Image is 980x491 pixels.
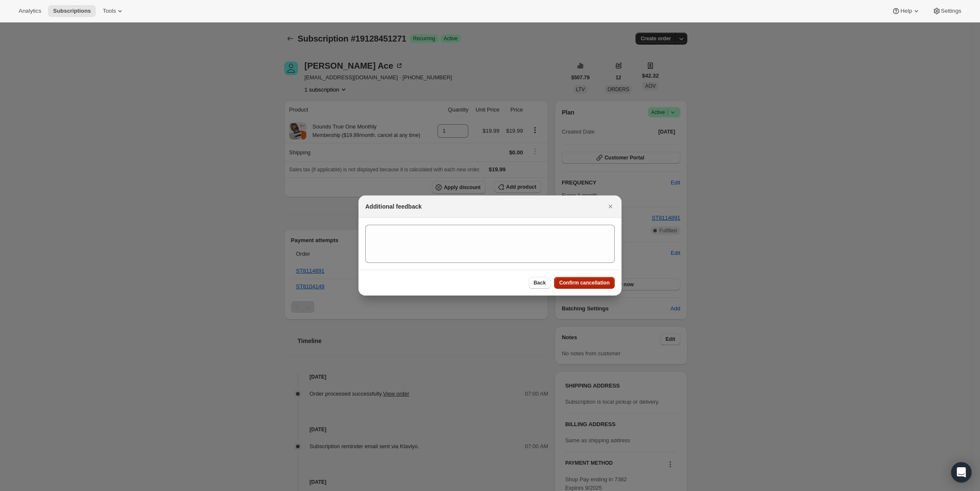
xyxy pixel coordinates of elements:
[14,5,46,17] button: Analytics
[19,8,41,14] span: Analytics
[927,5,966,17] button: Settings
[534,279,546,286] span: Back
[103,8,116,14] span: Tools
[605,201,616,212] button: Close
[951,462,972,483] div: Open Intercom Messenger
[941,8,961,14] span: Settings
[53,8,91,14] span: Subscriptions
[98,5,129,17] button: Tools
[900,8,912,14] span: Help
[48,5,96,17] button: Subscriptions
[559,279,610,286] span: Confirm cancellation
[554,277,615,289] button: Confirm cancellation
[529,277,551,289] button: Back
[887,5,925,17] button: Help
[365,202,422,211] h2: Additional feedback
